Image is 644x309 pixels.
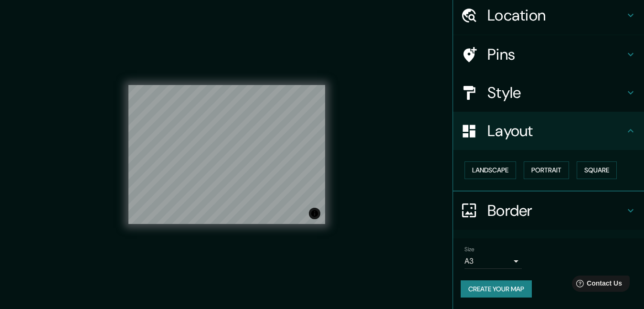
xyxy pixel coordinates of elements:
h4: Style [487,83,625,102]
button: Portrait [524,161,569,179]
label: Size [465,245,475,253]
h4: Location [487,6,625,25]
h4: Pins [487,45,625,64]
div: A3 [465,254,522,269]
div: Border [453,192,644,230]
div: Style [453,74,644,112]
div: Pins [453,35,644,74]
button: Landscape [465,161,516,179]
button: Square [577,161,617,179]
h4: Border [487,201,625,220]
h4: Layout [487,121,625,140]
iframe: Help widget launcher [559,272,633,298]
button: Create your map [461,280,532,298]
div: Layout [453,112,644,150]
canvas: Map [128,85,325,224]
button: Toggle attribution [309,208,320,219]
